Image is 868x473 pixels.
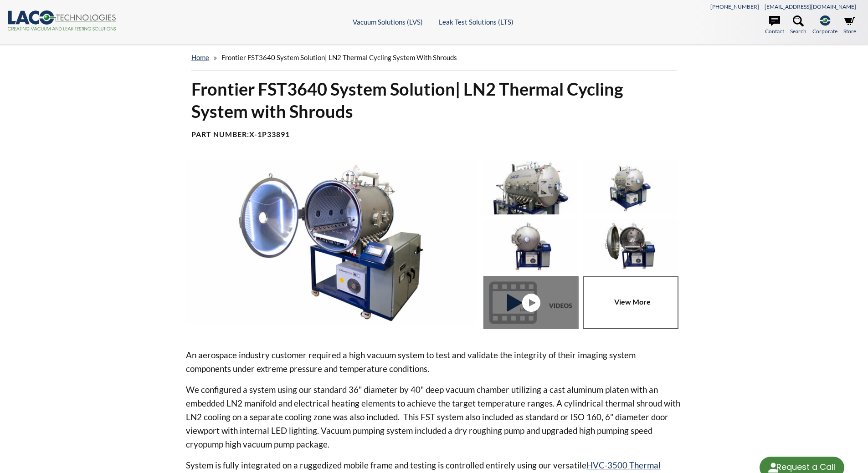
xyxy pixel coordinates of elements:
[765,3,856,10] a: [EMAIL_ADDRESS][DOMAIN_NAME]
[186,383,683,451] p: We configured a system using our standard 36" diameter by 40" deep vacuum chamber utilizing a cas...
[186,348,683,376] p: An aerospace industry customer required a high vacuum system to test and validate the integrity o...
[843,15,856,36] a: Store
[710,3,759,10] a: [PHONE_NUMBER]
[249,130,290,138] b: X-1P33891
[812,27,837,36] span: Corporate
[186,161,477,324] img: Thermal Cycling System (TVAC), angled view, door open
[353,18,423,26] a: Vacuum Solutions (LVS)
[483,276,583,329] a: Thermal Cycling System (TVAC) - Front View
[191,53,209,61] a: home
[221,53,457,61] span: Frontier FST3640 System Solution| LN2 Thermal Cycling System with Shrouds
[583,161,678,214] img: Thermal Cycling System (TVAC) - Isometric View
[191,78,677,123] h1: Frontier FST3640 System Solution| LN2 Thermal Cycling System with Shrouds
[583,219,678,272] img: Thermal Cycling System (TVAC), front view, door open
[191,130,677,139] h4: Part Number:
[483,219,578,272] img: Thermal Cycling System (TVAC) - Front View
[790,15,806,36] a: Search
[483,161,578,214] img: Thermal Cycling System (TVAC), port view
[191,45,677,71] div: »
[765,15,784,36] a: Contact
[439,18,514,26] a: Leak Test Solutions (LTS)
